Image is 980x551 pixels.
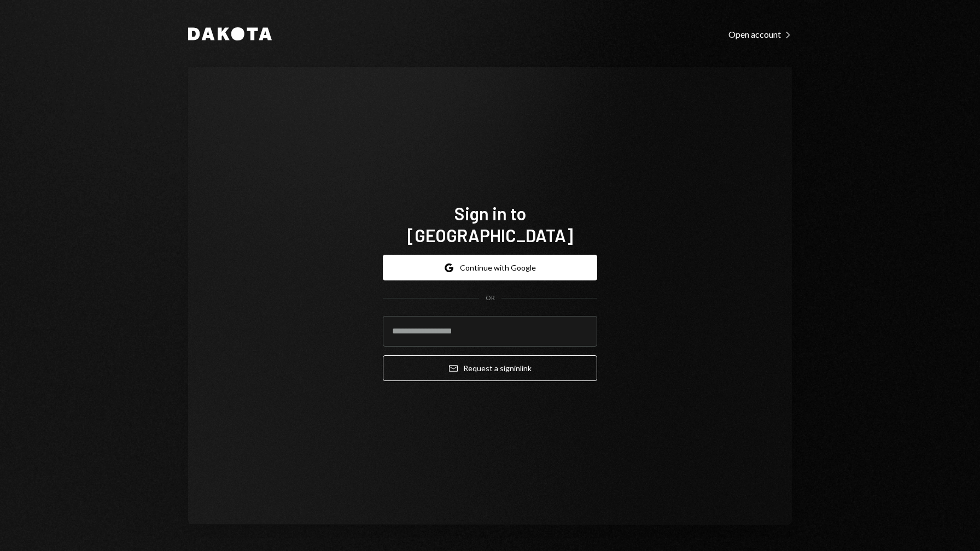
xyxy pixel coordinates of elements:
[383,355,597,381] button: Request a signinlink
[728,28,792,40] a: Open account
[383,202,597,246] h1: Sign in to [GEOGRAPHIC_DATA]
[383,255,597,280] button: Continue with Google
[486,294,495,303] div: OR
[728,29,792,40] div: Open account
